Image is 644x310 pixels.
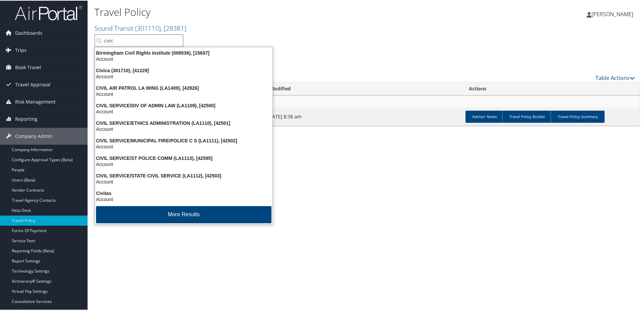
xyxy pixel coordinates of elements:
div: CIVIL SERVICE/ETHICS ADMINISTRATION (LA1110), [42501] [91,119,277,125]
span: Travel Approval [15,76,51,92]
span: Reporting [15,110,37,127]
div: CIVIL SERVICE/DIV OF ADMIN LAW (LA1109), [42500] [91,102,277,108]
div: CIVIL AIR PATROL LA WING (LA1409), [42826] [91,84,277,90]
span: Dashboards [15,24,42,41]
div: Account [91,73,277,79]
span: [PERSON_NAME] [591,10,633,17]
div: CIVIL SERVICE/STATE CIVIL SERVICE (LA1112), [42503] [91,172,277,178]
div: Account [91,143,277,149]
span: , [ 28381 ] [161,23,186,32]
a: Advisor Notes [465,110,504,122]
span: ( 301110 ) [135,23,161,32]
span: Company Admin [15,127,53,144]
img: airportal-logo.png [15,4,82,20]
span: Book Travel [15,58,41,75]
div: Account [91,178,277,184]
div: Account [91,161,277,167]
a: Travel Policy Builder [502,110,552,122]
div: Account [91,196,277,202]
a: Table Actions [595,74,635,81]
span: Trips [15,41,27,58]
button: More Results [96,205,271,223]
div: Civitas [91,190,277,196]
td: [DATE] 8:38 am [264,107,463,125]
div: Birmingham Civil Rights Institute (008536), [15607] [91,49,277,55]
div: Account [91,108,277,114]
a: [PERSON_NAME] [587,3,640,24]
div: Account [91,90,277,96]
td: undefined [95,95,640,107]
div: CIVIL SERVICE/ST POLICE COMM (LA1113), [42595] [91,154,277,161]
input: Search Accounts [95,34,183,46]
div: Account [91,125,277,132]
div: Account [91,55,277,61]
a: Sound Transit [94,23,186,32]
div: Civica (301710), [41229] [91,67,277,73]
a: Travel Policy Summary [551,110,605,122]
h1: Travel Policy [94,4,458,19]
th: Modified: activate to sort column ascending [264,82,463,95]
span: Risk Management [15,93,56,110]
div: CIVIL SERVICE/MUNICIPAL FIRE/POLICE C S (LA1111), [42502] [91,137,277,143]
th: Actions [463,82,640,95]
